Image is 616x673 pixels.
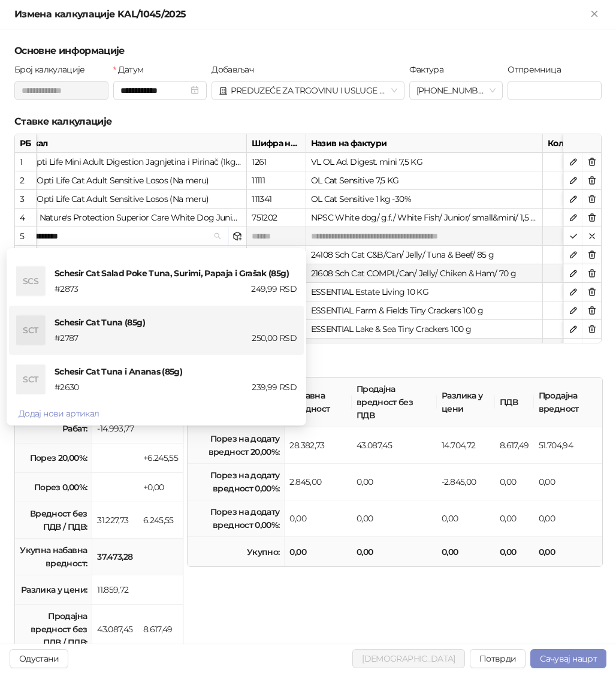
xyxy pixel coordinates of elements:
div: 250,00 RSD [176,331,299,345]
th: Набавна вредност [285,378,351,427]
div: 2 [20,174,31,187]
td: +6.245,55 [138,443,183,473]
span: 41 | Opti Life Mini Adult Digestion Jagnjetina i Pirinač (1kg Rinfuz) [12,156,264,167]
span: Schesir Cat Tuna i Ananas (85g) [55,366,186,377]
td: 28.382,73 [285,427,351,464]
td: Укупна набавна вредност: [15,539,92,575]
div: SCT [16,316,45,345]
div: # 2787 [52,331,176,345]
span: 25-300-009909 [416,82,496,99]
div: 24108 Sch Cat C&B/Can/ Jelly/ Tuna & Beef/ 85 g [306,246,543,264]
th: Разлика у цени [437,378,495,427]
div: 4 [20,211,31,224]
th: Продајна вредност [534,378,602,427]
div: Измена калкулације KAL/1045/2025 [14,7,587,22]
div: SCT [16,365,45,394]
div: 1 [543,171,586,190]
div: Шифра на фактури [247,134,306,153]
div: 141109 [247,246,306,264]
td: 43.087,45 [92,605,138,654]
td: 8.617,49 [138,605,183,654]
div: 3 [543,320,586,339]
label: Добављач [212,63,261,76]
div: 111341 [247,190,306,209]
div: Артикал [7,134,247,153]
td: +0,00 [138,473,183,502]
div: 3 [543,190,586,209]
th: ПДВ [495,378,534,427]
td: 0,00 [495,500,534,537]
div: 11111 [247,171,306,190]
div: 1261 [247,153,306,171]
td: Вредност без ПДВ / ПДВ: [15,502,92,539]
td: 11.859,72 [92,575,138,605]
td: -2.845,00 [437,464,495,500]
button: Одустани [10,649,68,668]
div: 5 [20,230,31,243]
td: Разлика у цени: [15,575,92,605]
div: # 2630 [52,381,176,394]
div: 3 [20,192,31,206]
div: 1 [543,153,586,171]
td: 0,00 [534,464,602,500]
td: 37.473,28 [92,539,138,575]
div: VL OL Ad. Digest. mini 7,5 KG [306,153,543,171]
div: 1 [20,155,31,168]
h5: Основне информације [14,44,602,58]
th: Продајна вредност без ПДВ [352,378,437,427]
div: 21608 Sch Cat COMPL/Can/ Jelly/ Chiken & Ham/ 70 g [306,264,543,283]
div: 6 [543,264,586,283]
div: Назив на фактури [306,134,543,153]
span: 1264 | Nature's Protection Superior Care White Dog Junior Small & Mini Bela Riba (1.5kg) [12,212,384,223]
div: 1 [543,283,586,301]
label: Датум [113,63,151,76]
span: 824 | Opti Life Cat Adult Sensitive Losos (Na meru) [12,175,209,186]
button: Close [587,7,602,22]
td: 8.617,49 [495,427,534,464]
td: 0,00 [352,500,437,537]
label: Број калкулације [14,63,92,76]
label: Отпремница [508,63,568,76]
input: Број калкулације [14,81,108,100]
div: # 2873 [52,282,176,295]
td: 14.704,72 [437,427,495,464]
span: Schesir Cat Tuna (85g) [55,317,149,328]
div: 12 [543,246,586,264]
td: Рабат: [15,414,92,443]
td: 0,00 [285,537,351,566]
h5: Рекапитулација калкулације [14,358,602,372]
td: Порез на додату вредност 0,00%: [188,500,285,537]
h5: Ставке калкулације [14,114,602,129]
td: 0,00 [352,537,437,566]
input: Датум [120,84,188,97]
td: 2.845,00 [285,464,351,500]
div: NPSC White dog/ g.f./ White Fish/ Junior/ small&mini/ 1,5 kg [306,209,543,227]
div: ESSENTIAL Estate Living 10 KG [306,283,543,301]
div: 1 [543,209,586,227]
td: Порез на додату вредност 20,00%: [188,427,285,464]
div: 249,99 RSD [176,282,299,295]
td: Порез 20,00%: [15,443,92,473]
td: Порез на додату вредност 0,00%: [188,464,285,500]
td: Укупно: [188,537,285,566]
td: 51.704,94 [534,427,602,464]
span: Schesir Cat Salad Poke Tuna, Surimi, Papaja i Grašak (85g) [55,268,293,279]
button: Сачувај нацрт [530,649,606,668]
td: 0,00 [437,500,495,537]
div: 239,99 RSD [176,381,299,394]
td: 0,00 [437,537,495,566]
td: 0,00 [534,537,602,566]
span: 824 | Opti Life Cat Adult Sensitive Losos (Na meru) [12,194,209,204]
input: Отпремница [508,81,602,100]
button: Додај нови артикал [9,404,108,423]
td: 31.227,73 [92,502,138,539]
div: ESSENTIAL Farm & Fields Tiny Crackers 100 g [306,301,543,320]
div: OL Cat Sensitive 7,5 KG [306,171,543,190]
button: [DEMOGRAPHIC_DATA] [352,649,464,668]
div: OL Cat Sensitive 1 kg -30% [306,190,543,209]
td: 0,00 [534,500,602,537]
div: SCS [16,267,45,295]
td: 43.087,45 [352,427,437,464]
label: Фактура [409,63,451,76]
td: 0,00 [285,500,351,537]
